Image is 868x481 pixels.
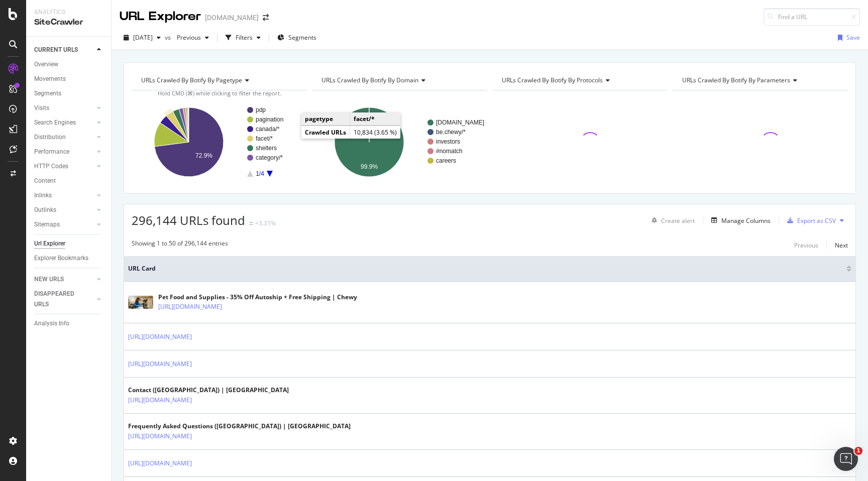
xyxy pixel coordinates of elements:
span: URLs Crawled By Botify By parameters [682,76,790,84]
img: main image [128,296,153,309]
text: shelters [256,145,277,152]
div: Analysis Info [34,318,69,329]
button: Create alert [647,212,695,228]
span: Segments [288,33,316,42]
div: DISAPPEARED URLS [34,289,85,310]
a: [URL][DOMAIN_NAME] [128,431,192,441]
div: Frequently Asked Questions ([GEOGRAPHIC_DATA]) | [GEOGRAPHIC_DATA] [128,422,351,431]
span: URLs Crawled By Botify By protocols [502,76,603,84]
img: Equal [249,222,253,225]
text: be.chewy/* [436,129,466,136]
text: pagination [256,116,283,123]
a: Distribution [34,132,94,143]
td: Crawled URLs [301,126,350,139]
div: Distribution [34,132,66,143]
a: CURRENT URLS [34,45,94,55]
svg: A chart. [312,98,487,186]
a: Search Engines [34,117,94,128]
a: NEW URLS [34,274,94,285]
div: Create alert [661,216,695,225]
td: pagetype [301,112,350,126]
div: Analytics [34,8,103,17]
button: Previous [794,239,818,251]
div: Outlinks [34,205,56,215]
div: Overview [34,59,58,70]
button: Next [835,239,848,251]
text: 99.9% [361,163,378,170]
h4: URLs Crawled By Botify By domain [319,72,478,88]
a: Explorer Bookmarks [34,253,104,264]
div: Search Engines [34,117,76,128]
div: Performance [34,147,69,157]
a: Url Explorer [34,238,104,249]
span: vs [165,33,173,42]
text: 1/4 [256,170,264,177]
text: facet/* [256,135,273,142]
button: Previous [173,30,213,46]
a: [URL][DOMAIN_NAME] [128,395,192,405]
a: DISAPPEARED URLS [34,289,94,310]
button: [DATE] [120,30,165,46]
text: canada/* [256,126,280,133]
div: Sitemaps [34,219,60,230]
div: Previous [794,241,818,250]
span: URLs Crawled By Botify By pagetype [141,76,242,84]
span: 2025 Aug. 16th [133,33,153,42]
h4: URLs Crawled By Botify By pagetype [139,72,298,88]
div: Segments [34,88,61,99]
a: Performance [34,147,94,157]
button: Export as CSV [783,212,836,228]
div: Inlinks [34,190,52,201]
div: CURRENT URLS [34,45,78,55]
a: Overview [34,59,104,70]
text: investors [436,138,460,145]
div: Explorer Bookmarks [34,253,88,264]
div: NEW URLS [34,274,64,285]
a: [URL][DOMAIN_NAME] [128,332,192,342]
input: Find a URL [764,8,860,26]
div: Movements [34,74,66,84]
div: Contact ([GEOGRAPHIC_DATA]) | [GEOGRAPHIC_DATA] [128,386,289,395]
button: Manage Columns [707,214,771,226]
iframe: Intercom live chat [834,447,858,471]
a: Analysis Info [34,318,104,329]
a: HTTP Codes [34,161,94,172]
a: Movements [34,74,104,84]
div: +3.31% [255,219,276,227]
div: arrow-right-arrow-left [263,14,269,21]
text: category/* [256,154,283,161]
span: 1 [854,447,862,455]
text: pdp [256,106,266,113]
div: Filters [236,33,253,42]
div: URL Explorer [120,8,201,25]
text: 72.9% [195,152,212,159]
div: Export as CSV [797,216,836,225]
a: Sitemaps [34,219,94,230]
div: Save [846,33,860,42]
span: Hold CMD (⌘) while clicking to filter the report. [158,89,281,97]
svg: A chart. [132,98,307,186]
text: [DOMAIN_NAME] [436,119,484,126]
div: Content [34,176,56,186]
a: Content [34,176,104,186]
div: Visits [34,103,49,113]
button: Filters [222,30,265,46]
div: Next [835,241,848,250]
text: #nomatch [436,148,463,155]
text: careers [436,157,456,164]
div: Showing 1 to 50 of 296,144 entries [132,239,228,251]
div: Pet Food and Supplies - 35% Off Autoship + Free Shipping | Chewy [158,293,357,302]
a: [URL][DOMAIN_NAME] [128,359,192,369]
a: [URL][DOMAIN_NAME] [158,302,222,312]
h4: URLs Crawled By Botify By protocols [500,72,659,88]
div: SiteCrawler [34,17,103,28]
td: facet/* [350,112,401,126]
div: Url Explorer [34,238,65,249]
a: Segments [34,88,104,99]
button: Save [834,30,860,46]
span: Previous [173,33,201,42]
a: Visits [34,103,94,113]
a: [URL][DOMAIN_NAME] [128,458,192,468]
